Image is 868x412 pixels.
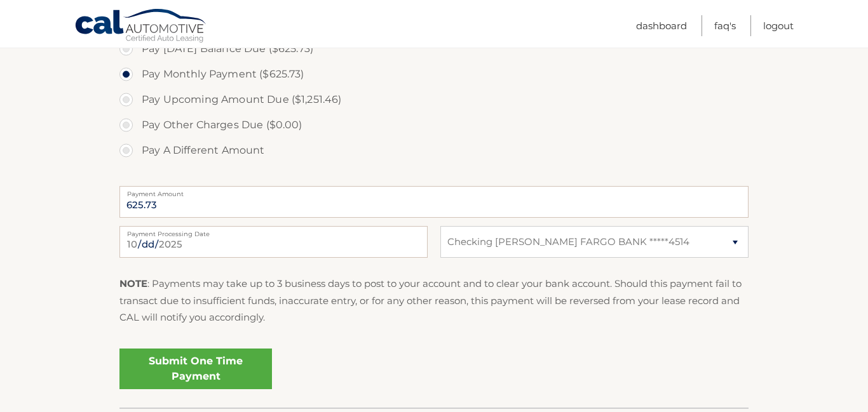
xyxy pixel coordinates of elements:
[74,8,208,45] a: Cal Automotive
[119,62,749,87] label: Pay Monthly Payment ($625.73)
[119,349,272,389] a: Submit One Time Payment
[763,15,794,36] a: Logout
[119,36,749,62] label: Pay [DATE] Balance Due ($625.73)
[119,112,749,138] label: Pay Other Charges Due ($0.00)
[119,277,147,289] strong: NOTE
[119,138,749,163] label: Pay A Different Amount
[636,15,687,36] a: Dashboard
[119,87,749,112] label: Pay Upcoming Amount Due ($1,251.46)
[119,186,749,218] input: Payment Amount
[119,226,428,236] label: Payment Processing Date
[714,15,736,36] a: FAQ's
[119,186,749,196] label: Payment Amount
[119,276,749,326] p: : Payments may take up to 3 business days to post to your account and to clear your bank account....
[119,226,428,258] input: Payment Date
